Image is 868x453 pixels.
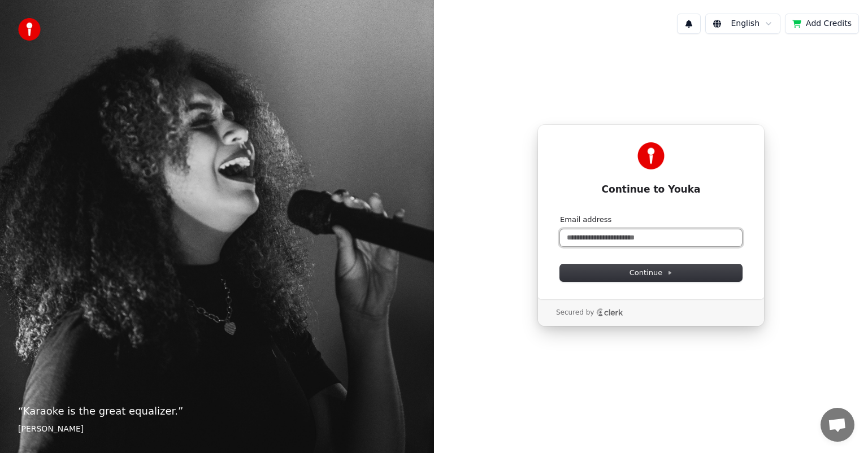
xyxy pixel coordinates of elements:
[630,268,672,278] span: Continue
[637,142,665,169] img: Youka
[18,18,41,41] img: youka
[18,424,416,435] footer: [PERSON_NAME]
[560,215,611,225] label: Email address
[785,14,859,34] button: Add Credits
[556,308,594,317] p: Secured by
[560,183,742,197] h1: Continue to Youka
[821,408,854,442] a: Open chat
[18,403,416,419] p: “ Karaoke is the great equalizer. ”
[560,264,742,281] button: Continue
[596,308,623,316] a: Clerk logo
